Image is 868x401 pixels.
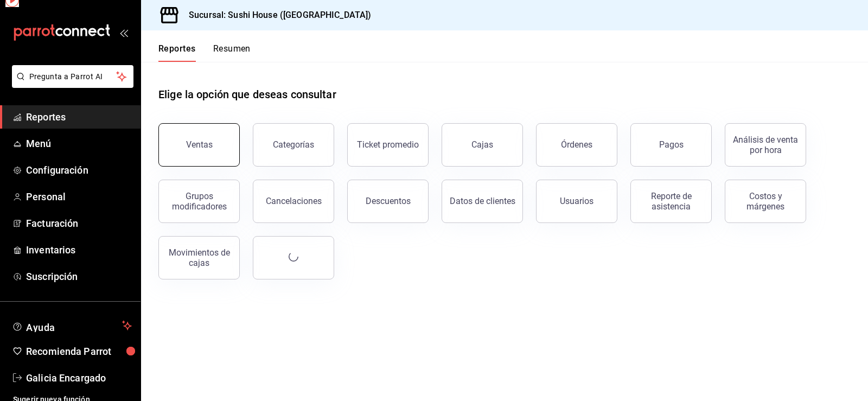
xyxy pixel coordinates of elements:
[471,138,494,151] div: Cajas
[26,163,132,177] span: Configuración
[119,28,128,37] button: open_drawer_menu
[725,180,806,223] button: Costos y márgenes
[26,216,132,231] span: Facturación
[560,196,593,206] div: Usuarios
[253,123,334,167] button: Categorías
[561,139,592,150] div: Órdenes
[158,236,240,279] button: Movimientos de cajas
[347,123,429,167] button: Ticket promedio
[158,123,240,167] button: Ventas
[26,136,132,151] span: Menú
[26,344,132,359] span: Recomienda Parrot
[273,139,314,150] div: Categorías
[158,180,240,223] button: Grupos modificadores
[26,189,132,204] span: Personal
[158,43,251,62] div: navigation tabs
[442,180,523,223] button: Datos de clientes
[725,123,806,167] button: Análisis de venta por hora
[637,191,705,212] div: Reporte de asistencia
[450,196,515,206] div: Datos de clientes
[165,191,233,212] div: Grupos modificadores
[357,139,419,150] div: Ticket promedio
[536,123,617,167] button: Órdenes
[26,269,132,284] span: Suscripción
[659,139,684,150] div: Pagos
[630,123,712,167] button: Pagos
[26,243,132,257] span: Inventarios
[186,139,213,150] div: Ventas
[366,196,411,206] div: Descuentos
[266,196,322,206] div: Cancelaciones
[180,9,371,22] h3: Sucursal: Sushi House ([GEOGRAPHIC_DATA])
[213,43,251,62] button: Resumen
[26,319,118,332] span: Ayuda
[158,86,336,103] h1: Elige la opción que deseas consultar
[536,180,617,223] button: Usuarios
[347,180,429,223] button: Descuentos
[12,65,133,88] button: Pregunta a Parrot AI
[442,123,523,167] a: Cajas
[8,79,133,90] a: Pregunta a Parrot AI
[732,135,799,155] div: Análisis de venta por hora
[26,110,132,124] span: Reportes
[165,247,233,268] div: Movimientos de cajas
[732,191,799,212] div: Costos y márgenes
[253,180,334,223] button: Cancelaciones
[630,180,712,223] button: Reporte de asistencia
[29,71,117,82] span: Pregunta a Parrot AI
[26,371,132,385] span: Galicia Encargado
[158,43,196,62] button: Reportes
